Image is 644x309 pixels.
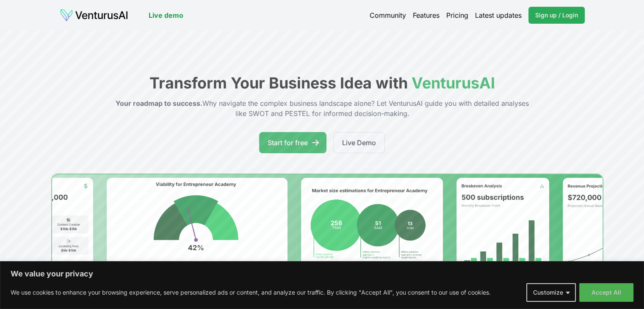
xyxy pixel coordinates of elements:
a: Latest updates [475,10,522,20]
a: Community [370,10,406,20]
button: Accept All [579,283,633,302]
a: Sign up / Login [528,7,585,24]
p: We value your privacy [11,269,633,279]
a: Features [413,10,439,20]
a: Pricing [446,10,468,20]
img: logo [60,8,128,22]
p: We use cookies to enhance your browsing experience, serve personalized ads or content, and analyz... [11,287,491,298]
button: Customize [526,283,576,302]
a: Live demo [149,10,183,20]
span: Sign up / Login [535,11,578,19]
